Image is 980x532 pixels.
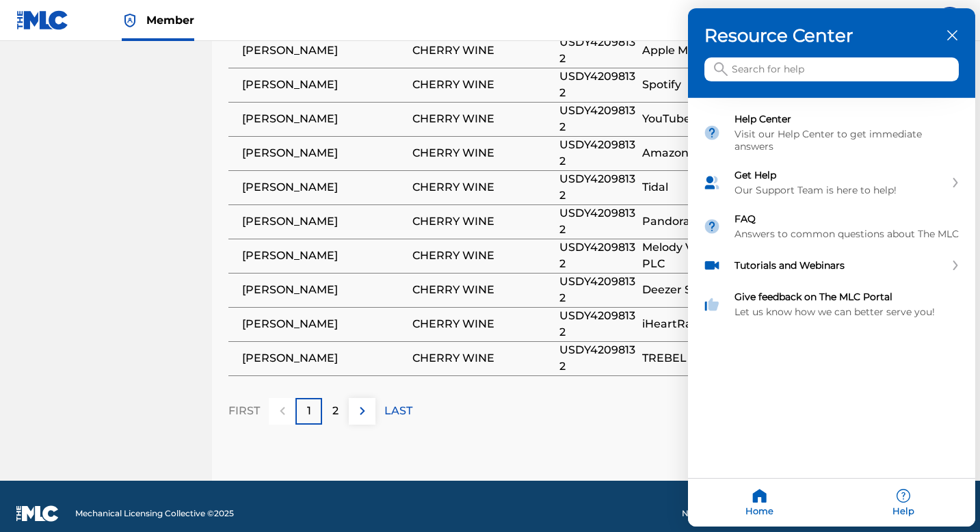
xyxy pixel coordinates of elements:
[703,257,721,275] img: module icon
[734,213,960,226] div: FAQ
[704,58,959,82] input: Search for help
[703,174,721,192] img: module icon
[703,218,721,236] img: module icon
[951,261,959,271] svg: expand
[951,178,959,188] svg: expand
[946,29,959,42] div: close resource center
[734,291,960,304] div: Give feedback on The MLC Portal
[688,98,975,327] div: Resource center home modules
[734,129,960,153] div: Visit our Help Center to get immediate answers
[734,306,960,319] div: Let us know how we can better serve you!
[734,228,960,241] div: Answers to common questions about The MLC
[688,283,975,327] div: Give feedback on The MLC Portal
[688,161,975,205] div: Get Help
[688,205,975,249] div: FAQ
[688,105,975,161] div: Help Center
[734,114,960,126] div: Help Center
[734,185,945,197] div: Our Support Team is here to help!
[704,25,959,47] h3: Resource Center
[714,63,728,77] svg: icon
[688,479,832,527] div: Home
[703,296,721,314] img: module icon
[734,260,945,272] div: Tutorials and Webinars
[688,98,975,327] div: entering resource center home
[688,249,975,283] div: Tutorials and Webinars
[734,170,945,182] div: Get Help
[703,124,721,142] img: module icon
[832,479,975,527] div: Help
